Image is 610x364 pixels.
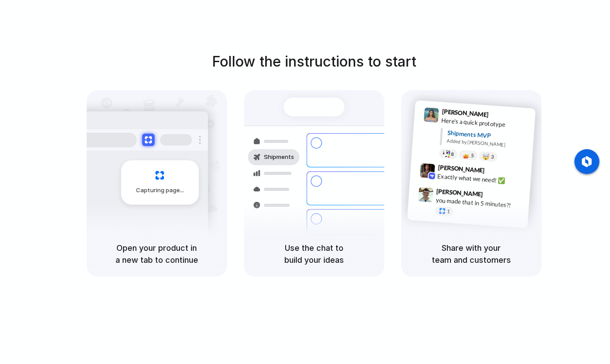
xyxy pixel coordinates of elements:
[491,111,509,122] span: 9:41 AM
[212,51,416,72] h1: Follow the instructions to start
[486,190,504,201] span: 9:47 AM
[441,116,530,131] div: Here's a quick prototype
[136,186,185,195] span: Capturing page
[447,137,528,150] div: Added by [PERSON_NAME]
[255,242,374,266] h5: Use the chat to build your ideas
[442,107,489,119] span: [PERSON_NAME]
[451,152,454,157] span: 8
[447,209,450,214] span: 1
[482,153,490,160] div: 🤯
[470,153,474,158] span: 5
[435,195,524,210] div: you made that in 5 minutes?!
[264,153,294,162] span: Shipments
[490,154,494,159] span: 3
[447,128,529,143] div: Shipments MVP
[412,242,531,266] h5: Share with your team and customers
[436,186,483,199] span: [PERSON_NAME]
[438,162,485,175] span: [PERSON_NAME]
[487,166,505,177] span: 9:42 AM
[437,171,526,186] div: Exactly what we need! ✅
[97,242,216,266] h5: Open your product in a new tab to continue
